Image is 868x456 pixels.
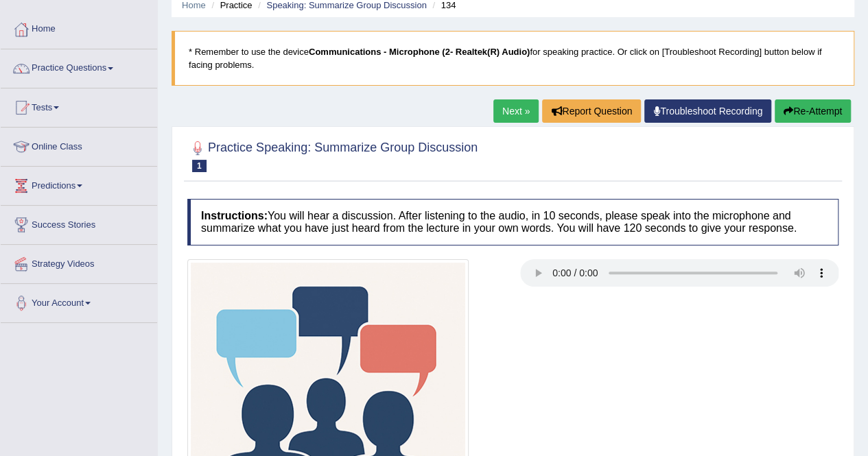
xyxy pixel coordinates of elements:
[1,206,157,240] a: Success Stories
[1,10,157,45] a: Home
[309,47,530,57] b: Communications - Microphone (2- Realtek(R) Audio)
[201,210,268,221] b: Instructions:
[775,99,851,123] button: Re-Attempt
[1,245,157,279] a: Strategy Videos
[187,138,478,172] h2: Practice Speaking: Summarize Group Discussion
[1,49,157,84] a: Practice Questions
[172,31,854,86] blockquote: * Remember to use the device for speaking practice. Or click on [Troubleshoot Recording] button b...
[1,128,157,162] a: Online Class
[493,99,539,123] a: Next »
[1,88,157,123] a: Tests
[542,99,641,123] button: Report Question
[1,167,157,201] a: Predictions
[192,160,207,172] span: 1
[644,99,771,123] a: Troubleshoot Recording
[1,284,157,318] a: Your Account
[187,199,838,245] h4: You will hear a discussion. After listening to the audio, in 10 seconds, please speak into the mi...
